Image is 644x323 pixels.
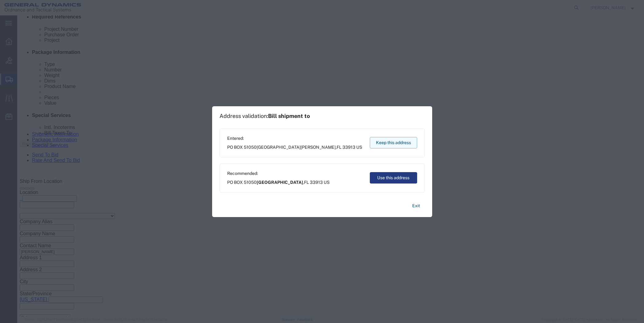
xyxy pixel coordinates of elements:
span: FL [337,145,342,150]
span: US [356,145,362,150]
button: Use this address [370,172,417,184]
span: [GEOGRAPHIC_DATA] [257,180,303,185]
button: Exit [407,200,425,211]
span: Recommended: [227,170,330,177]
span: Bill shipment to [268,113,310,119]
h1: Address validation: [219,113,310,119]
span: FL [304,180,309,185]
span: US [324,180,330,185]
span: [GEOGRAPHIC_DATA][PERSON_NAME] [257,145,336,150]
span: PO BOX 51050 , [227,144,362,151]
span: Entered: [227,135,362,142]
span: PO BOX 51050 , [227,179,330,186]
button: Keep this address [370,137,417,148]
span: 33913 [310,180,323,185]
span: 33913 [342,145,355,150]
